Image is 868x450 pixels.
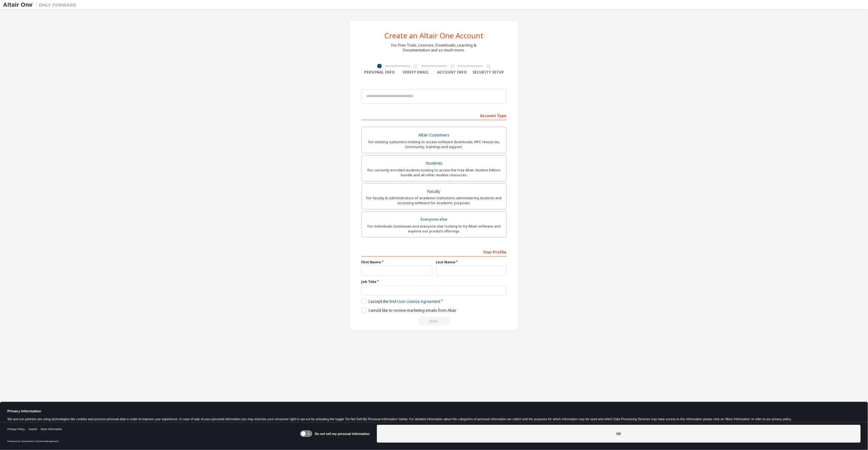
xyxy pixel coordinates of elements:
div: For individuals, businesses and everyone else looking to try Altair software and explore our prod... [366,224,503,234]
img: Altair One [3,2,80,8]
div: Personal Info [362,70,398,75]
label: I accept the [362,299,440,304]
label: First Name [362,260,432,265]
div: Create an Altair One Account [385,32,483,39]
div: For existing customers looking to access software downloads, HPC resources, community, trainings ... [366,139,503,149]
div: Students [366,159,503,168]
div: Account Info [434,70,471,75]
div: Your Profile [362,247,507,257]
div: Verify Email [398,70,434,75]
div: For faculty & administrators of academic institutions administering students and accessing softwa... [366,196,503,205]
div: For currently enrolled students looking to access the free Altair Student Edition bundle and all ... [366,168,503,177]
label: Last Name [436,260,507,265]
label: I would like to receive marketing emails from Altair [362,308,457,313]
div: For Free Trials, Licenses, Downloads, Learning & Documentation and so much more. [392,43,477,53]
div: Altair Customers [366,131,503,139]
div: Security Setup [470,70,507,75]
div: Faculty [366,187,503,196]
label: Job Title [362,279,507,284]
a: End-User License Agreement [389,299,440,304]
div: Everyone else [366,215,503,224]
div: Account Type [362,110,507,120]
div: Read and acccept EULA to continue [362,317,507,326]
